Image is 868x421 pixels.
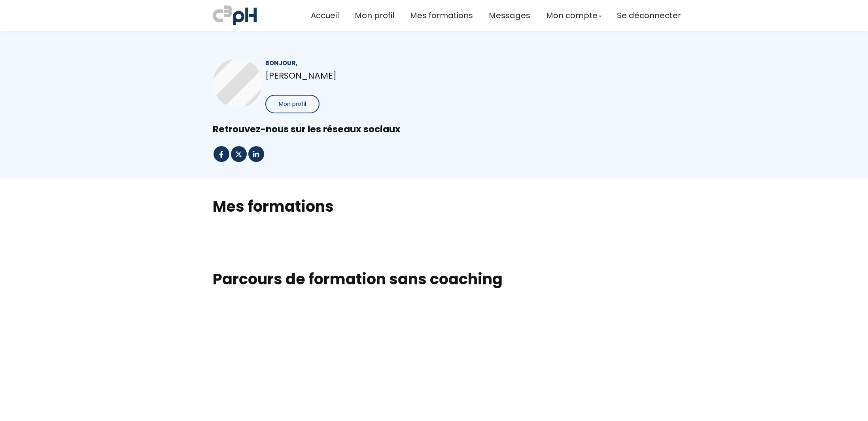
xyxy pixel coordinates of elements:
a: Mon profil [355,9,394,22]
div: Retrouvez-nous sur les réseaux sociaux [213,123,656,135]
a: Accueil [311,9,339,22]
h2: Mes formations [213,196,656,216]
span: Mon profil [279,100,306,108]
a: Se déconnecter [617,9,681,22]
h1: Parcours de formation sans coaching [213,270,656,289]
p: [PERSON_NAME] [265,69,420,83]
img: a70bc7685e0efc0bd0b04b3506828469.jpeg [213,4,257,27]
a: Messages [489,9,530,22]
a: Mes formations [410,9,473,22]
div: Bonjour, [265,58,420,68]
span: Mon compte [546,9,598,22]
button: Mon profil [265,95,320,113]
